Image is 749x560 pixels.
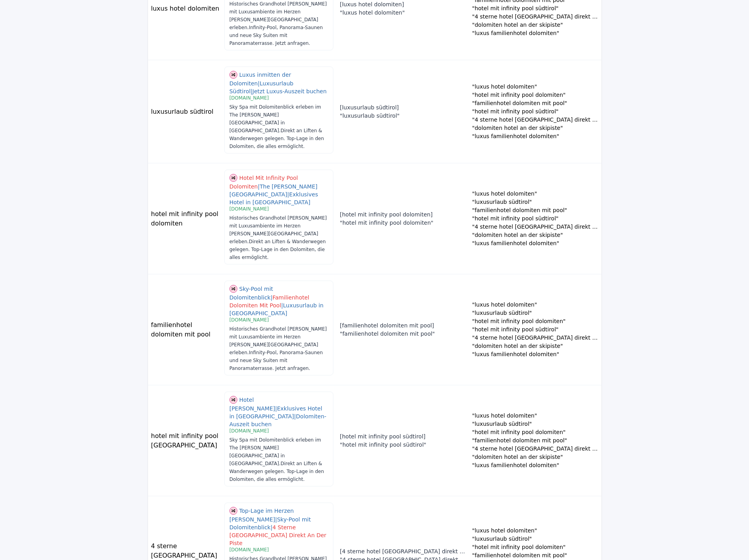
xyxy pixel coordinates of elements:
span: . [309,366,310,371]
span: Show different combination [229,396,237,403]
p: "familienhotel dolomiten mit pool" [472,551,598,560]
span: [DOMAIN_NAME] [229,428,269,434]
span: Top-Lage im Herzen [PERSON_NAME] [229,508,294,523]
span: Show different combination [229,507,237,514]
p: "hotel mit infinity pool dolomiten" [340,219,466,227]
span: | [294,413,296,420]
p: "hotel mit infinity pool südtirol" [340,441,466,449]
span: [DOMAIN_NAME] [229,95,269,101]
p: "hotel mit infinity pool südtirol" [472,214,598,223]
p: [luxusurlaub südtirol] [340,103,466,112]
p: [luxus hotel dolomiten] [340,0,466,9]
p: "luxusurlaub südtirol" [472,309,598,317]
p: "luxusurlaub südtirol" [472,420,598,428]
span: . [279,128,281,133]
p: "hotel mit infinity pool südtirol" [472,107,598,116]
span: Historisches Grandhotel [PERSON_NAME] mit Luxusambiente im Herzen [PERSON_NAME][GEOGRAPHIC_DATA] ... [229,215,327,244]
span: | [275,405,277,412]
span: Luxus inmitten der Dolomiten [229,72,291,87]
td: hotel mit infinity pool dolomiten [148,163,224,274]
p: "luxusurlaub südtirol" [472,198,598,206]
p: "4 sterne hotel [GEOGRAPHIC_DATA] direkt an der piste" [472,223,598,231]
p: "hotel mit infinity pool dolomiten" [472,428,598,436]
span: Jetzt Luxus-Auszeit buchen [252,88,327,94]
p: "hotel mit infinity pool dolomiten" [472,91,598,99]
span: Historisches Grandhotel [PERSON_NAME] mit Luxusambiente im Herzen [PERSON_NAME][GEOGRAPHIC_DATA] ... [229,326,327,355]
p: [4 sterne hotel [GEOGRAPHIC_DATA] direkt an der piste] [340,547,466,556]
span: [DOMAIN_NAME] [229,547,269,553]
span: [DOMAIN_NAME] [229,206,269,212]
p: "hotel mit infinity pool südtirol" [472,325,598,334]
span: [DOMAIN_NAME] [229,317,269,323]
p: "familienhotel dolomiten mit pool" [472,436,598,445]
p: "luxus familienhotel dolomiten" [472,461,598,469]
span: Sky Spa mit Dolomitenblick erleben im The [PERSON_NAME][GEOGRAPHIC_DATA] in [GEOGRAPHIC_DATA] [229,437,321,466]
span: . [247,25,249,30]
span: | [275,516,277,523]
p: "luxus hotel dolomiten" [472,527,598,535]
p: "luxus hotel dolomiten" [340,9,466,17]
td: luxusurlaub südtirol [148,60,224,163]
img: shuffle.svg [229,507,237,515]
p: "4 sterne hotel [GEOGRAPHIC_DATA] direkt an der piste" [472,116,598,124]
span: Historisches Grandhotel [PERSON_NAME] mit Luxusambiente im Herzen [PERSON_NAME][GEOGRAPHIC_DATA] ... [229,1,327,30]
p: "4 sterne hotel [GEOGRAPHIC_DATA] direkt an der piste" [472,445,598,453]
p: "familienhotel dolomiten mit pool" [472,99,598,107]
p: [hotel mit infinity pool dolomiten] [340,211,466,219]
p: "luxusurlaub südtirol" [340,112,466,120]
p: "dolomiten hotel an der skipiste" [472,231,598,239]
p: "luxus hotel dolomiten" [472,83,598,91]
p: "hotel mit infinity pool dolomiten" [472,543,598,551]
p: "4 sterne hotel [GEOGRAPHIC_DATA] direkt an der piste" [472,334,598,342]
p: "familienhotel dolomiten mit pool" [340,330,466,338]
span: . [303,477,305,482]
span: Infinity-Pool, Panorama-Saunen und neue Sky Suiten mit Panoramaterrasse. Jetzt anfragen [229,350,323,371]
span: Infinity-Pool, Panorama-Saunen und neue Sky Suiten mit Panoramaterrasse. Jetzt anfragen [229,25,323,46]
p: "luxus hotel dolomiten" [472,301,598,309]
img: shuffle.svg [229,285,237,293]
span: | [270,524,272,530]
span: Sky-Pool mit Dolomitenblick [229,516,311,530]
span: Sky-Pool mit Dolomitenblick [229,286,273,301]
span: Direkt an Liften & Wanderwegen gelegen. Top-Lage in den Dolomiten, die alles ermöglicht [229,128,324,149]
span: 4 Sterne [GEOGRAPHIC_DATA] Direkt An Der Piste [229,524,326,546]
span: Sky Spa mit Dolomitenblick erleben im The [PERSON_NAME][GEOGRAPHIC_DATA] in [GEOGRAPHIC_DATA] [229,104,321,133]
span: | [287,191,289,198]
span: | [258,183,260,190]
span: . [247,239,249,244]
p: "dolomiten hotel an der skipiste" [472,124,598,132]
p: [hotel mit infinity pool südtirol] [340,432,466,441]
p: "dolomiten hotel an der skipiste" [472,453,598,461]
p: "luxus familienhotel dolomiten" [472,239,598,248]
p: "hotel mit infinity pool dolomiten" [472,317,598,325]
p: [familienhotel dolomiten mit pool] [340,322,466,330]
span: | [258,80,260,87]
span: . [303,144,305,149]
p: "hotel mit infinity pool südtirol" [472,4,598,13]
span: The [PERSON_NAME][GEOGRAPHIC_DATA] [229,183,318,198]
span: | [281,302,283,309]
p: "luxus familienhotel dolomiten" [472,29,598,37]
span: Show different combination [229,71,237,78]
p: "4 sterne hotel [GEOGRAPHIC_DATA] direkt an der piste" [472,13,598,21]
span: | [251,88,253,94]
p: "luxus familienhotel dolomiten" [472,132,598,140]
span: Luxusurlaub Südtirol [229,80,294,94]
img: shuffle.svg [229,174,237,182]
p: "luxus hotel dolomiten" [472,190,598,198]
p: "familienhotel dolomiten mit pool" [472,206,598,214]
span: . [309,41,310,46]
span: . [267,255,268,260]
span: . [279,461,281,466]
p: "luxus hotel dolomiten" [472,412,598,420]
span: Show different combination [229,285,237,292]
p: "dolomiten hotel an der skipiste" [472,21,598,29]
span: Hotel Mit Infinity Pool Dolomiten [229,175,298,190]
span: | [270,294,272,301]
p: "dolomiten hotel an der skipiste" [472,342,598,350]
span: . [247,350,249,355]
p: "luxus familienhotel dolomiten" [472,350,598,359]
span: Show different combination [229,174,237,181]
td: hotel mit infinity pool [GEOGRAPHIC_DATA] [148,385,224,496]
span: Direkt an Liften & Wanderwegen gelegen. Top-Lage in den Dolomiten, die alles ermöglicht [229,461,324,482]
